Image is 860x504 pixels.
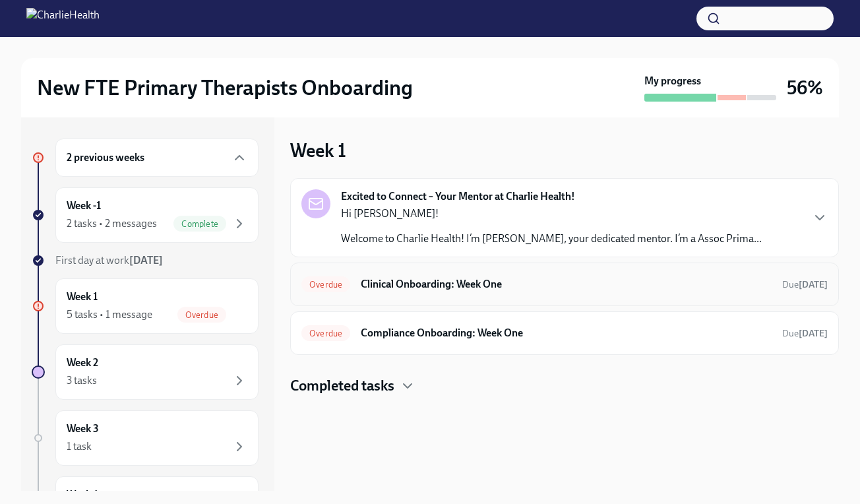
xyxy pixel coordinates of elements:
[301,329,350,338] span: Overdue
[55,139,259,177] div: 2 previous weeks
[301,323,828,344] a: OverdueCompliance Onboarding: Week OneDue[DATE]
[67,199,101,213] h6: Week -1
[55,254,163,267] span: First day at work
[32,253,259,268] a: First day at work[DATE]
[32,344,259,400] a: Week 23 tasks
[341,232,762,246] p: Welcome to Charlie Health! I’m [PERSON_NAME], your dedicated mentor. I’m a Assoc Prima...
[32,187,259,243] a: Week -12 tasks • 2 messagesComplete
[26,8,100,29] img: CharlieHealth
[799,328,828,339] strong: [DATE]
[67,216,157,231] div: 2 tasks • 2 messages
[290,376,839,396] div: Completed tasks
[129,254,163,267] strong: [DATE]
[301,274,828,295] a: OverdueClinical Onboarding: Week OneDue[DATE]
[341,206,762,221] p: Hi [PERSON_NAME]!
[32,410,259,466] a: Week 31 task
[67,488,99,502] h6: Week 4
[799,279,828,290] strong: [DATE]
[301,280,350,290] span: Overdue
[67,356,98,370] h6: Week 2
[67,422,99,436] h6: Week 3
[782,327,828,340] span: September 8th, 2025 10:00
[782,328,828,339] span: Due
[67,290,98,304] h6: Week 1
[37,75,413,101] h2: New FTE Primary Therapists Onboarding
[67,373,97,388] div: 3 tasks
[782,279,828,290] span: Due
[67,439,92,454] div: 1 task
[32,278,259,334] a: Week 15 tasks • 1 messageOverdue
[290,139,346,162] h3: Week 1
[361,277,772,292] h6: Clinical Onboarding: Week One
[644,74,701,88] strong: My progress
[177,310,226,320] span: Overdue
[67,150,144,165] h6: 2 previous weeks
[67,307,152,322] div: 5 tasks • 1 message
[173,219,226,229] span: Complete
[782,278,828,291] span: September 8th, 2025 10:00
[787,76,823,100] h3: 56%
[361,326,772,340] h6: Compliance Onboarding: Week One
[341,189,575,204] strong: Excited to Connect – Your Mentor at Charlie Health!
[290,376,394,396] h4: Completed tasks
